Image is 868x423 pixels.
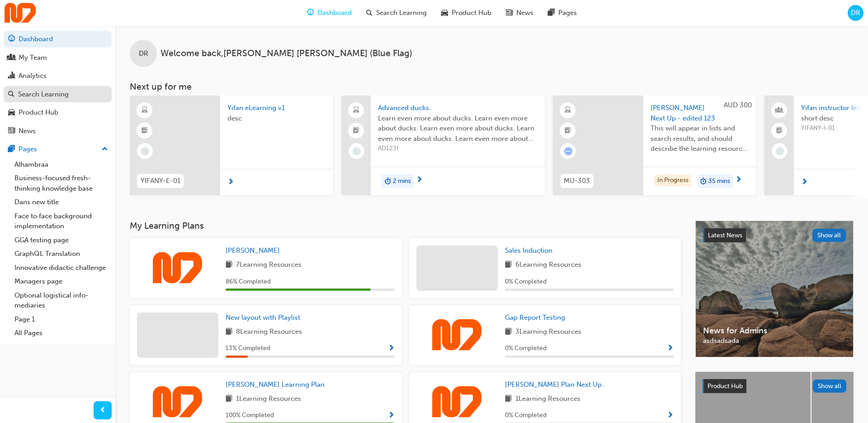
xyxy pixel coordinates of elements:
[226,380,325,389] span: [PERSON_NAME] Learning Plan
[378,113,538,144] span: Learn even more about ducks. Learn even more about ducks. Learn even more about ducks. Learn even...
[227,113,326,124] span: desc
[11,195,112,209] a: Dans new title
[388,343,395,354] button: Show Progress
[548,7,555,19] span: pages-icon
[11,288,112,312] a: Optional logistical info-mediaries
[801,178,808,187] span: next-icon
[141,147,149,155] span: learningRecordVerb_NONE-icon
[378,144,538,154] span: AD123f
[506,7,513,19] span: news-icon
[11,312,112,327] a: Page 1
[724,101,752,109] span: AUD 300
[4,104,112,121] a: Product Hub
[505,312,569,323] a: Gap Report Testing
[8,35,15,43] span: guage-icon
[8,127,15,135] span: news-icon
[516,8,533,18] span: News
[505,245,556,256] a: Sales Induction
[505,380,609,390] a: [PERSON_NAME] Plan Next Up..
[19,71,47,81] div: Analytics
[11,158,112,172] a: Alhambraa
[353,147,361,155] span: learningRecordVerb_NONE-icon
[708,176,730,187] span: 35 mins
[564,147,572,155] span: learningRecordVerb_ATTEMPT-icon
[505,380,605,389] span: [PERSON_NAME] Plan Next Up..
[11,261,112,275] a: Innovative didactic challenge
[388,345,395,353] span: Show Progress
[8,109,15,117] span: car-icon
[558,8,577,18] span: Pages
[667,412,674,420] span: Show Progress
[8,145,15,154] span: pages-icon
[236,260,302,271] span: 7 Learning Resources
[130,221,681,231] h3: My Learning Plans
[341,96,545,195] a: Advanced ducks.Learn even more about ducks. Learn even more about ducks. Learn even more about du...
[226,246,280,255] span: [PERSON_NAME]
[505,343,547,354] span: 0 % Completed
[654,174,692,187] div: In Progress
[378,103,538,113] span: Advanced ducks.
[226,343,270,354] span: 13 % Completed
[499,4,541,22] a: news-iconNews
[5,3,36,23] img: Trak
[153,252,203,284] img: Trak
[141,176,180,186] span: YIFANY-E-01
[393,176,411,187] span: 2 mins
[226,327,232,338] span: book-icon
[11,233,112,247] a: GGA testing page
[385,175,391,187] span: duration-icon
[565,125,571,137] span: booktick-icon
[18,89,69,100] div: Search Learning
[226,394,232,405] span: book-icon
[515,327,581,338] span: 3 Learning Resources
[515,394,580,405] span: 1 Learning Resources
[388,410,395,421] button: Show Progress
[4,31,112,48] a: Dashboard
[565,105,571,116] span: learningResourceType_ELEARNING-icon
[8,72,15,80] span: chart-icon
[776,147,784,155] span: learningRecordVerb_NONE-icon
[388,412,395,420] span: Show Progress
[564,176,590,186] span: MU-303
[236,327,302,338] span: 8 Learning Resources
[317,8,352,18] span: Dashboard
[4,141,112,158] button: Pages
[708,382,743,390] span: Product Hub
[667,410,674,421] button: Show Progress
[695,221,854,357] a: Latest NewsShow allNews for Adminsasdsadsada
[651,123,749,154] span: This will appear in lists and search results, and should describe the learning resource in 200 ch...
[139,48,148,59] span: DR
[667,343,674,354] button: Show Progress
[4,49,112,66] a: My Team
[812,229,846,242] button: Show all
[227,103,326,113] span: Yifan eLearning v1
[848,5,863,21] button: DR
[505,277,547,287] span: 0 % Completed
[505,246,552,255] span: Sales Induction
[19,53,47,63] div: My Team
[226,260,232,271] span: book-icon
[130,96,333,195] a: YIFANY-E-01Yifan eLearning v1desc
[142,125,148,137] span: booktick-icon
[19,107,58,118] div: Product Hub
[300,4,359,22] a: guage-iconDashboard
[226,312,304,323] a: New layout with Playlist
[160,48,412,59] span: Welcome back , [PERSON_NAME] [PERSON_NAME] (Blue Flag)
[11,171,112,195] a: Business-focused fresh-thinking knowledge base
[700,175,707,187] span: duration-icon
[735,176,742,184] span: next-icon
[776,125,783,137] span: booktick-icon
[505,327,512,338] span: book-icon
[307,7,314,19] span: guage-icon
[432,319,482,351] img: Trak
[11,247,112,261] a: GraphQL Translation
[19,126,36,136] div: News
[452,8,491,18] span: Product Hub
[19,144,37,154] div: Pages
[651,103,749,123] span: [PERSON_NAME] Next Up - edited 123
[353,125,359,137] span: booktick-icon
[376,8,427,18] span: Search Learning
[434,4,499,22] a: car-iconProduct Hub
[11,326,112,340] a: All Pages
[505,410,547,421] span: 0 % Completed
